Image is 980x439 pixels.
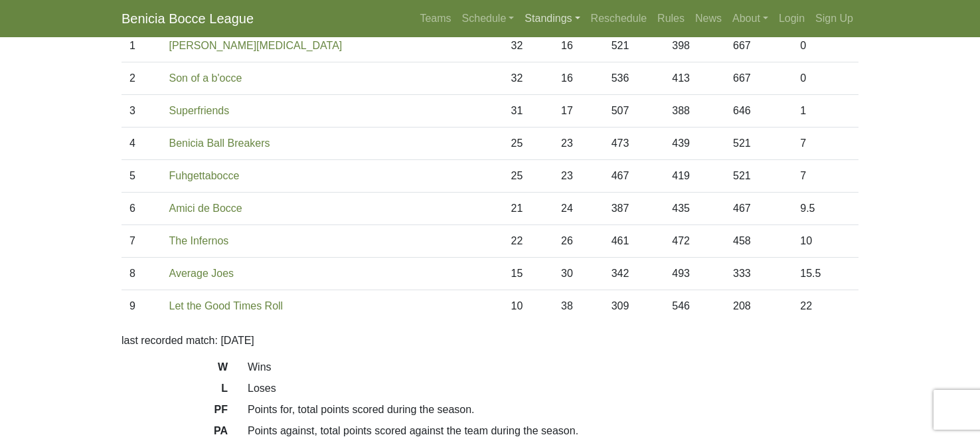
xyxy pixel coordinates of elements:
[503,29,553,62] td: 32
[122,128,161,160] td: 4
[122,29,161,62] td: 1
[725,225,792,258] td: 458
[604,225,665,258] td: 461
[122,95,161,128] td: 3
[604,258,665,290] td: 342
[792,128,858,160] td: 7
[169,137,270,149] a: Benicia Ball Breakers
[414,5,456,32] a: Teams
[553,258,604,290] td: 30
[169,203,242,214] a: Amici de Bocce
[604,160,665,193] td: 467
[503,160,553,193] td: 25
[727,5,774,32] a: About
[604,29,665,62] td: 521
[725,128,792,160] td: 521
[725,290,792,323] td: 208
[553,95,604,128] td: 17
[604,95,665,128] td: 507
[725,62,792,95] td: 667
[725,258,792,290] td: 333
[664,128,725,160] td: 439
[792,62,858,95] td: 0
[725,193,792,225] td: 467
[169,72,242,84] a: Son of a b'occe
[664,160,725,193] td: 419
[664,95,725,128] td: 388
[792,29,858,62] td: 0
[519,5,585,32] a: Standings
[792,225,858,258] td: 10
[112,381,238,402] dt: L
[238,381,868,396] dd: Loses
[503,225,553,258] td: 22
[586,5,653,32] a: Reschedule
[792,193,858,225] td: 9.5
[238,359,868,375] dd: Wins
[553,193,604,225] td: 24
[112,402,238,423] dt: PF
[503,128,553,160] td: 25
[122,193,161,225] td: 6
[238,423,868,439] dd: Points against, total points scored against the team during the season.
[169,235,229,246] a: The Infernos
[503,95,553,128] td: 31
[169,105,230,116] a: Superfriends
[553,29,604,62] td: 16
[664,62,725,95] td: 413
[664,193,725,225] td: 435
[810,5,858,32] a: Sign Up
[664,258,725,290] td: 493
[664,290,725,323] td: 546
[792,290,858,323] td: 22
[553,62,604,95] td: 16
[690,5,727,32] a: News
[238,402,868,418] dd: Points for, total points scored during the season.
[725,29,792,62] td: 667
[122,62,161,95] td: 2
[169,268,234,279] a: Average Joes
[664,29,725,62] td: 398
[725,160,792,193] td: 521
[664,225,725,258] td: 472
[122,290,161,323] td: 9
[122,258,161,290] td: 8
[122,333,858,349] p: last recorded match: [DATE]
[122,225,161,258] td: 7
[652,5,690,32] a: Rules
[169,300,284,311] a: Let the Good Times Roll
[503,290,553,323] td: 10
[122,160,161,193] td: 5
[725,95,792,128] td: 646
[553,128,604,160] td: 23
[553,160,604,193] td: 23
[503,193,553,225] td: 21
[792,258,858,290] td: 15.5
[604,290,665,323] td: 309
[553,290,604,323] td: 38
[122,5,254,32] a: Benicia Bocce League
[169,40,343,51] a: [PERSON_NAME][MEDICAL_DATA]
[604,193,665,225] td: 387
[503,62,553,95] td: 32
[604,62,665,95] td: 536
[169,170,240,181] a: Fuhgettabocce
[774,5,810,32] a: Login
[792,160,858,193] td: 7
[457,5,520,32] a: Schedule
[503,258,553,290] td: 15
[792,95,858,128] td: 1
[553,225,604,258] td: 26
[112,359,238,381] dt: W
[604,128,665,160] td: 473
